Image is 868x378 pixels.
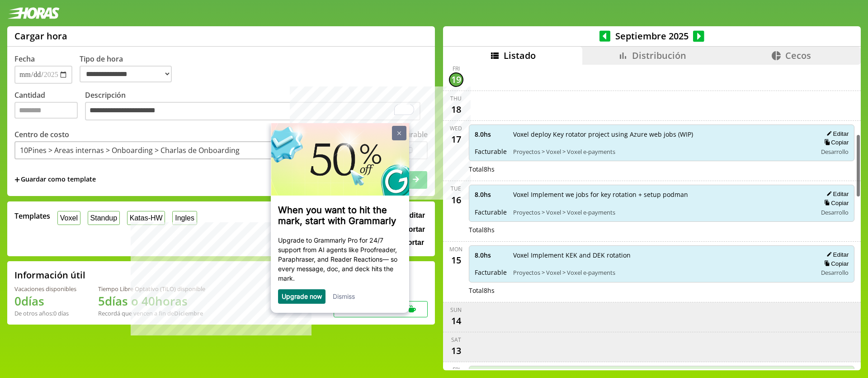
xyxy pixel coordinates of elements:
span: Desarrollo [821,268,849,277]
label: Descripción [85,90,428,123]
span: Desarrollo [821,208,849,216]
button: Standup [88,211,120,225]
label: Cantidad [14,90,85,123]
select: Tipo de hora [80,66,172,82]
span: +Guardar como template [14,175,96,185]
div: 13 [449,344,463,358]
img: close_x_white.png [132,8,135,12]
span: 8.0 hs [475,130,507,139]
a: Upgrade now [16,169,56,177]
div: 19 [449,72,463,87]
h1: 5 días o 40 horas [98,293,205,309]
div: Mon [449,245,462,253]
span: Listado [504,49,536,62]
div: Recordá que vencen a fin de [98,309,205,317]
label: Fecha [14,54,35,64]
span: Facturable [475,208,507,216]
span: 8.0 hs [475,190,507,199]
div: 10Pines > Areas internas > Onboarding > Charlas de Onboarding [20,145,240,155]
button: Katas-HW [127,211,165,225]
button: Editar [824,190,849,198]
b: Diciembre [174,309,203,317]
button: Ingles [172,211,197,225]
button: Voxel [57,211,80,225]
span: Editar [405,211,425,220]
div: Total 8 hs [469,286,855,295]
span: 8.0 hs [475,251,507,259]
div: 16 [449,192,463,207]
div: 14 [449,314,463,328]
div: Tiempo Libre Optativo (TiLO) disponible [98,285,205,293]
button: Copiar [821,199,849,207]
span: Distribución [632,49,686,62]
span: + [14,175,20,185]
div: Fri [453,65,460,72]
span: Proyectos > Voxel > Voxel e-payments [513,268,811,277]
div: Total 8 hs [469,225,855,234]
span: Septiembre 2025 [610,30,693,42]
span: Proyectos > Voxel > Voxel e-payments [513,208,811,216]
img: logotipo [7,7,60,19]
div: Thu [450,95,462,102]
div: 17 [449,132,463,147]
h2: Información útil [14,269,85,281]
button: Copiar [821,260,849,268]
label: Centro de costo [14,129,69,139]
span: Voxel Implement we jobs for key rotation + setup podman [513,190,811,199]
span: Proyectos > Voxel > Voxel e-payments [513,148,811,156]
span: Facturable [475,147,507,156]
input: Cantidad [14,102,78,119]
span: Desarrollo [821,148,849,156]
div: 15 [449,253,463,268]
div: De otros años: 0 días [14,309,76,317]
div: Wed [450,124,462,132]
h3: When you want to hit the mark, start with Grammarly [12,81,136,103]
h1: 0 días [14,293,76,309]
span: Templates [14,211,50,221]
div: scrollable content [443,65,861,369]
h1: Cargar hora [14,30,67,42]
span: Voxel Implement KEK and DEK rotation [513,251,811,259]
a: Dismiss [67,169,89,177]
div: Tue [451,185,461,192]
div: Sat [451,336,461,344]
span: Voxel deploy Key rotator project using Azure web jobs (WIP) [513,130,811,139]
div: 18 [449,102,463,117]
textarea: To enrich screen reader interactions, please activate Accessibility in Grammarly extension settings [85,102,420,121]
div: Fri [453,366,460,373]
p: Upgrade to Grammarly Pro for 24/7 support from AI agents like Proofreader, Paraphraser, and Reade... [12,112,136,160]
span: Facturable [475,268,507,277]
span: Cecos [785,49,811,62]
button: Editar [824,130,849,138]
div: Vacaciones disponibles [14,285,76,293]
div: Total 8 hs [469,165,855,173]
div: Sun [450,306,462,314]
label: Tipo de hora [80,54,179,84]
button: Editar [824,251,849,258]
button: Copiar [821,139,849,146]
